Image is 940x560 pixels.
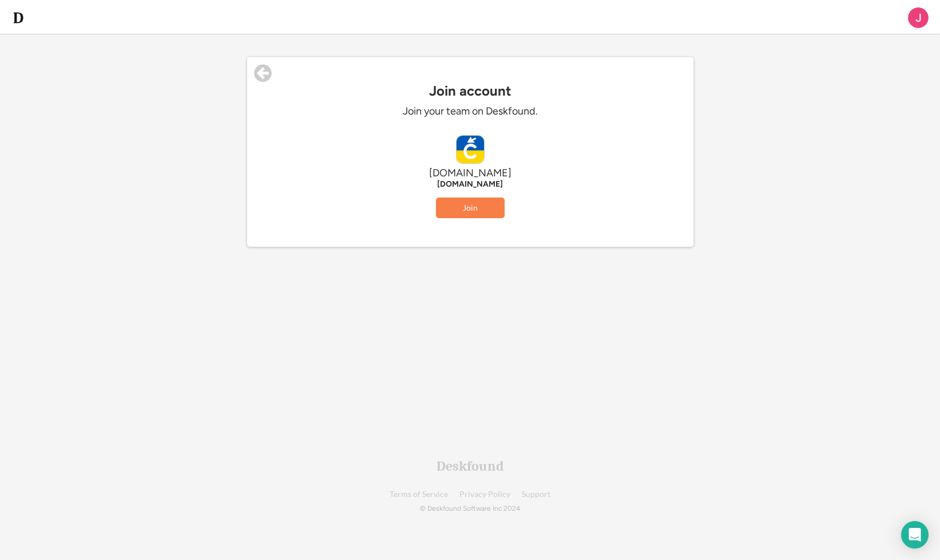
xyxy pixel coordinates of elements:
div: Deskfound [437,459,504,473]
a: Support [522,490,550,499]
img: commercecore.com [457,136,484,163]
a: Privacy Policy [459,490,510,499]
div: Join your team on Deskfound. [299,105,642,118]
div: Open Intercom Messenger [901,521,929,549]
div: [DOMAIN_NAME] [299,167,642,180]
a: Terms of Service [390,490,448,499]
div: Join account [247,83,693,99]
img: d-whitebg.png [11,11,25,25]
button: Join [436,198,505,218]
div: [DOMAIN_NAME] [299,180,642,189]
img: ACg8ocK1QFLf27_pc_dUG6lqdbDw7jOXQwlD1M5eFOFtBehYIpobag=s96-c [908,7,929,28]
